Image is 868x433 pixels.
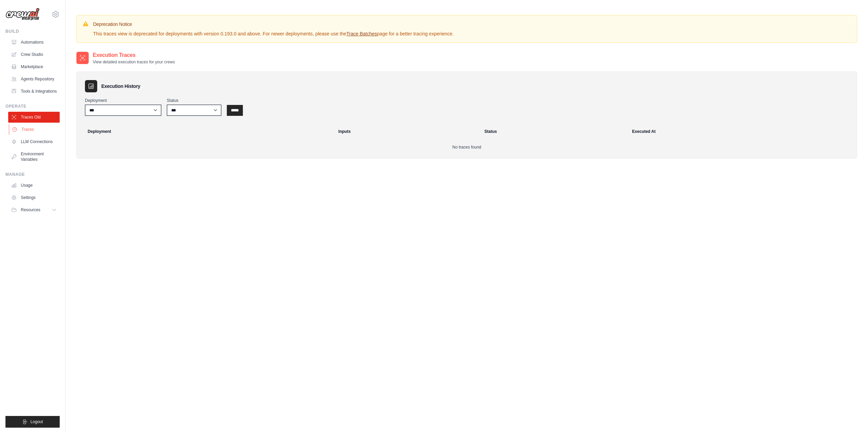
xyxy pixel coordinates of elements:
[8,136,60,147] a: LLM Connections
[5,416,60,428] button: Logout
[5,29,60,34] div: Build
[93,21,454,28] h3: Deprecation Notice
[628,124,854,139] th: Executed At
[8,204,60,215] button: Resources
[8,180,60,191] a: Usage
[8,112,60,123] a: Traces Old
[8,74,60,84] a: Agents Repository
[9,124,60,135] a: Traces
[79,124,334,139] th: Deployment
[21,207,40,213] span: Resources
[8,49,60,60] a: Crew Studio
[5,8,40,21] img: Logo
[5,104,60,109] div: Operate
[480,124,628,139] th: Status
[8,86,60,97] a: Tools & Integrations
[93,59,175,65] p: View detailed execution traces for your crews
[85,144,849,150] p: No traces found
[167,98,221,103] label: Status
[346,31,377,36] a: Trace Batches
[5,172,60,177] div: Manage
[8,61,60,72] a: Marketplace
[93,51,175,59] h2: Execution Traces
[8,149,60,165] a: Environment Variables
[85,98,161,103] label: Deployment
[8,192,60,203] a: Settings
[8,37,60,48] a: Automations
[101,83,140,90] h3: Execution History
[30,419,43,424] span: Logout
[93,30,454,37] p: This traces view is deprecated for deployments with version 0.193.0 and above. For newer deployme...
[334,124,480,139] th: Inputs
